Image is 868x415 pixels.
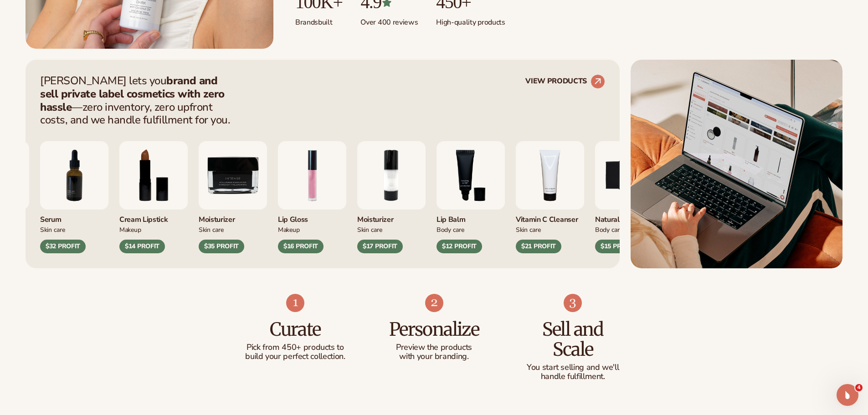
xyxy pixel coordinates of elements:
[595,240,641,253] div: $15 PROFIT
[119,225,188,234] div: Makeup
[522,372,624,381] p: handle fulfillment.
[425,294,443,312] img: Shopify Image 8
[360,12,418,27] p: Over 400 reviews
[437,210,505,225] div: Lip Balm
[357,240,403,253] div: $17 PROFIT
[278,240,324,253] div: $16 PROFIT
[837,384,858,406] iframe: Intercom live chat
[595,210,663,225] div: Natural Soap
[40,240,86,253] div: $32 PROFIT
[436,12,505,27] p: High-quality products
[522,319,624,359] h3: Sell and Scale
[516,210,584,225] div: Vitamin C Cleanser
[595,141,663,210] img: Nature bar of soap.
[244,343,347,361] p: Pick from 450+ products to build your perfect collection.
[595,225,663,234] div: Body Care
[119,240,165,253] div: $14 PROFIT
[516,141,584,253] div: 4 / 9
[278,225,346,234] div: Makeup
[244,319,347,339] h3: Curate
[357,141,426,253] div: 2 / 9
[286,294,304,312] img: Shopify Image 7
[564,294,582,312] img: Shopify Image 9
[357,141,426,210] img: Moisturizing lotion.
[278,141,346,210] img: Pink lip gloss.
[199,225,267,234] div: Skin Care
[119,141,188,253] div: 8 / 9
[383,319,485,339] h3: Personalize
[855,384,863,391] span: 4
[357,225,426,234] div: Skin Care
[437,240,482,253] div: $12 PROFIT
[199,240,244,253] div: $35 PROFIT
[437,225,505,234] div: Body Care
[40,141,108,253] div: 7 / 9
[40,73,225,114] strong: brand and sell private label cosmetics with zero hassle
[40,225,108,234] div: Skin Care
[525,74,605,89] a: VIEW PRODUCTS
[383,343,485,352] p: Preview the products
[437,141,505,253] div: 3 / 9
[631,60,842,268] img: Shopify Image 5
[119,210,188,225] div: Cream Lipstick
[522,363,624,372] p: You start selling and we'll
[357,210,426,225] div: Moisturizer
[295,12,342,27] p: Brands built
[516,141,584,210] img: Vitamin c cleanser.
[40,210,108,225] div: Serum
[199,141,267,253] div: 9 / 9
[516,225,584,234] div: Skin Care
[199,210,267,225] div: Moisturizer
[40,74,236,127] p: [PERSON_NAME] lets you —zero inventory, zero upfront costs, and we handle fulfillment for you.
[278,141,346,253] div: 1 / 9
[595,141,663,253] div: 5 / 9
[383,352,485,361] p: with your branding.
[278,210,346,225] div: Lip Gloss
[199,141,267,210] img: Moisturizer.
[516,240,561,253] div: $21 PROFIT
[40,141,108,210] img: Collagen and retinol serum.
[119,141,188,210] img: Luxury cream lipstick.
[437,141,505,210] img: Smoothing lip balm.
